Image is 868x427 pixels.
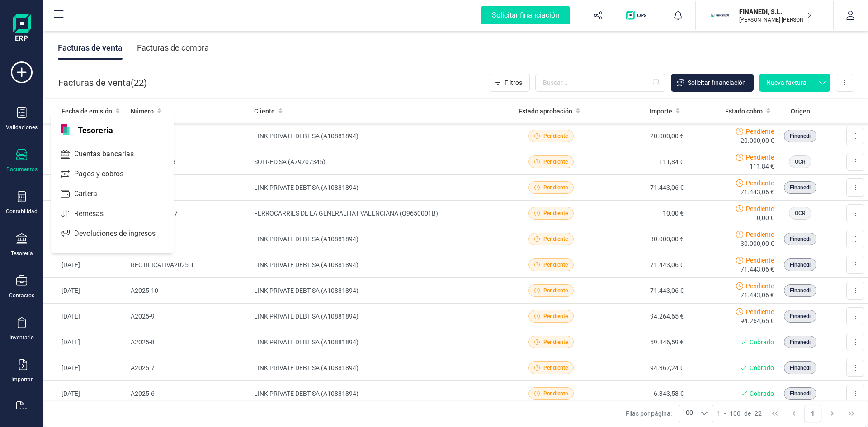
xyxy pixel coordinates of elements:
span: 100 [730,409,741,418]
span: Pendiente [543,389,568,398]
div: Documentos [6,166,38,173]
span: 20.000,00 € [741,136,774,145]
span: Devoluciones de ingresos [71,228,172,239]
span: 30.000,00 € [741,239,774,248]
span: Pendiente [543,183,568,192]
td: 30.000,00 € [596,226,687,252]
td: [DATE] [43,329,127,355]
span: Pendiente [543,235,568,243]
td: 94.264,65 € [596,304,687,329]
div: Contabilidad [6,208,38,215]
span: Pendiente [746,153,774,162]
span: Finanedi [790,286,811,295]
span: Finanedi [790,338,811,346]
span: Pagos y cobros [71,169,140,179]
button: Logo de OPS [621,1,656,30]
span: 10,00 € [753,213,774,222]
span: Pendiente [746,230,774,239]
td: 94.367,24 € [596,355,687,381]
button: Solicitar financiación [470,1,581,30]
span: Cartera [71,188,113,199]
span: 71.443,06 € [741,291,774,300]
span: Finanedi [790,183,811,192]
div: Facturas de venta [58,36,123,60]
td: [DATE] [43,355,127,381]
span: Estado cobro [725,107,763,116]
td: LINK PRIVATE DEBT SA (A10881894) [250,329,505,355]
span: OCR [795,158,806,166]
span: Pendiente [746,178,774,188]
span: Finanedi [790,235,811,243]
span: Cobrado [750,363,774,372]
span: Cobrado [750,338,774,347]
td: [DATE] [43,226,127,252]
td: 71.443,06 € [596,278,687,304]
td: A2025-10 [127,278,251,304]
span: Pendiente [746,256,774,265]
span: Pendiente [543,286,568,295]
td: -6.343,58 € [596,381,687,407]
span: Filtros [505,78,522,87]
td: LINK PRIVATE DEBT SA (A10881894) [250,278,505,304]
span: de [744,409,751,418]
span: Pendiente [746,307,774,316]
td: 71.443,06 € [596,252,687,278]
span: Pendiente [543,209,568,217]
span: Pendiente [543,158,568,166]
span: Fecha de emisión [61,107,112,116]
span: Número [131,107,154,116]
td: 10,00 € [596,201,687,226]
span: 71.443,06 € [741,188,774,197]
span: Pendiente [746,127,774,136]
td: LINK PRIVATE DEBT SA (A10881894) [250,355,505,381]
span: Pendiente [746,282,774,291]
td: A2025-6 [127,381,251,407]
td: RECTIFICATIVA2025-1 [127,252,251,278]
button: Page 1 [804,405,821,422]
div: Solicitar financiación [481,6,570,24]
button: Previous Page [785,405,802,422]
td: 59.846,59 € [596,329,687,355]
span: Pendiente [746,204,774,213]
td: [DATE] [43,304,127,329]
button: First Page [766,405,783,422]
div: Contactos [9,292,34,299]
td: 0045310079677 [127,201,251,226]
div: - [717,409,762,418]
span: Remesas [71,208,120,219]
td: LINK PRIVATE DEBT SA (A10881894) [250,226,505,252]
span: Pendiente [543,132,568,140]
button: FIFINANEDI, S.L.[PERSON_NAME] [PERSON_NAME] VOZMEDIANO [PERSON_NAME] [707,1,822,30]
td: LINK PRIVATE DEBT SA (A10881894) [250,252,505,278]
td: A2025-9 [127,304,251,329]
td: [DATE] [43,381,127,407]
div: Validaciones [6,124,38,131]
span: 1 [717,409,721,418]
span: Estado aprobación [519,107,572,116]
td: [DATE] [43,175,127,201]
span: 22 [755,409,762,418]
td: [DATE] [43,201,127,226]
button: Next Page [824,405,841,422]
td: 111,84 € [596,149,687,175]
button: Solicitar financiación [671,74,754,92]
img: FI [710,5,730,25]
span: Cuentas bancarias [71,149,150,160]
img: Logo Finanedi [13,14,31,43]
td: LINK PRIVATE DEBT SA (A10881894) [250,175,505,201]
td: -71.443,06 € [596,175,687,201]
div: Filas por página: [626,405,713,422]
span: 71.443,06 € [741,265,774,274]
span: Finanedi [790,312,811,320]
span: Cobrado [750,389,774,398]
td: BBV000432798 [127,149,251,175]
button: Last Page [843,405,860,422]
span: 111,84 € [750,162,774,171]
span: Finanedi [790,132,811,140]
span: Cliente [254,107,275,116]
p: [PERSON_NAME] [PERSON_NAME] VOZMEDIANO [PERSON_NAME] [739,16,811,23]
span: Origen [791,107,810,116]
td: [DATE] [43,278,127,304]
td: LINK PRIVATE DEBT SA (A10881894) [250,381,505,407]
td: LINK PRIVATE DEBT SA (A10881894) [250,123,505,149]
